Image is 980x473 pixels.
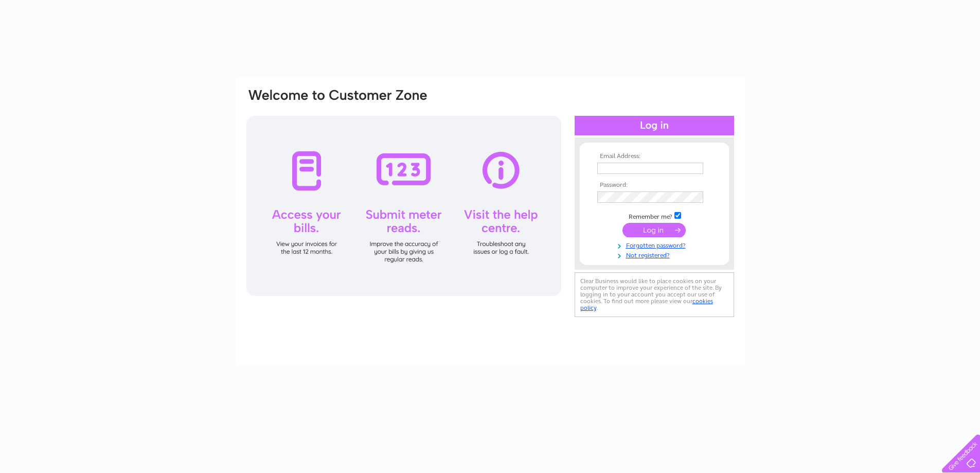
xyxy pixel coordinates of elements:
[595,211,714,221] td: Remember me?
[575,272,734,317] div: Clear Business would like to place cookies on your computer to improve your experience of the sit...
[595,182,714,189] th: Password:
[580,297,713,311] a: cookies policy
[622,223,686,237] input: Submit
[597,250,714,259] a: Not registered?
[595,153,714,160] th: Email Address:
[597,240,714,250] a: Forgotten password?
